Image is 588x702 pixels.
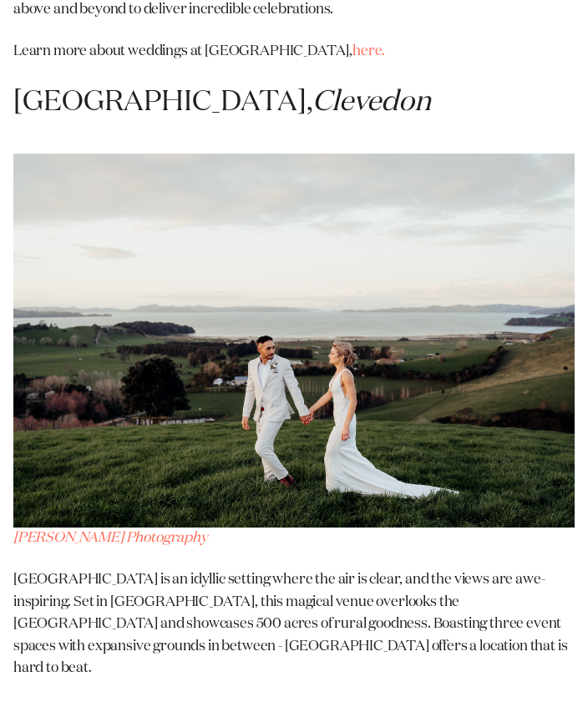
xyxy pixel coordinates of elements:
[13,531,208,545] a: [PERSON_NAME] Photography
[312,88,431,116] em: Clevedon
[352,44,385,58] a: here.
[13,41,575,63] p: Learn more about weddings at [GEOGRAPHIC_DATA],
[13,88,431,116] span: [GEOGRAPHIC_DATA],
